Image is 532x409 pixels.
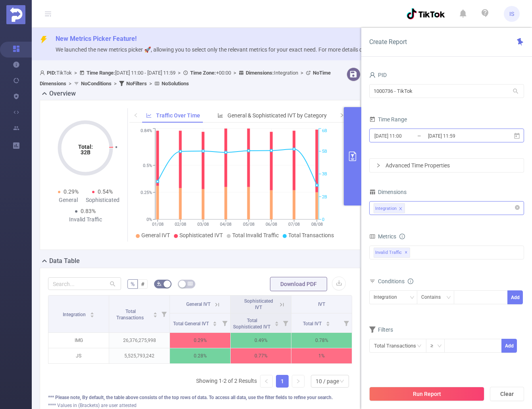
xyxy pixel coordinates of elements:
div: ≥ [430,339,439,352]
span: 0.29% [64,188,79,195]
i: icon: user [369,72,376,78]
div: General [51,196,85,204]
i: Filter menu [219,313,230,332]
tspan: 06/08 [265,222,277,227]
tspan: 0.84% [141,129,152,134]
i: icon: caret-up [153,311,158,313]
span: Integration [63,312,87,317]
b: Time Range: [87,70,115,76]
p: IMG [48,333,109,348]
a: 1 [276,375,288,387]
span: New Metrics Picker Feature! [56,35,137,42]
i: icon: down [437,344,442,349]
span: % [131,281,135,287]
i: icon: caret-down [153,314,158,317]
button: Add [507,290,523,304]
span: 0.54% [98,188,113,195]
tspan: 0 [322,217,324,222]
p: 0.49% [231,333,291,348]
span: Conditions [378,278,413,284]
span: > [66,81,74,86]
b: Dimensions : [246,70,274,76]
span: ✕ [405,248,408,257]
b: No Conditions [81,81,112,86]
input: End date [427,131,492,141]
i: Filter menu [158,296,170,332]
i: icon: caret-up [275,320,279,323]
span: Sophisticated IVT [244,298,273,310]
li: Next Page [292,375,305,388]
div: Sophisticated [85,196,120,204]
i: icon: caret-up [213,320,217,323]
p: 0.78% [291,333,352,348]
span: We launched the new metrics picker 🚀, allowing you to select only the relevant metrics for your e... [56,46,395,53]
i: icon: caret-up [90,311,94,313]
span: Total General IVT [173,321,210,326]
div: Integration [374,291,403,304]
button: Add [501,339,517,353]
i: icon: bar-chart [218,113,223,118]
tspan: 3B [322,172,327,177]
tspan: 04/08 [220,222,231,227]
i: icon: down [410,295,414,301]
img: Protected Media [6,5,25,24]
span: > [72,70,79,76]
button: Clear [490,387,524,401]
div: Sort [326,320,330,325]
input: Search... [48,277,121,290]
span: PID [369,72,387,78]
tspan: 07/08 [288,222,300,227]
div: Contains [421,291,446,304]
div: *** Please note, By default, the table above consists of the top rows of data. To access all data... [48,394,352,401]
span: Metrics [369,233,396,240]
i: icon: left [264,379,269,384]
input: Start date [374,131,438,141]
tspan: 0% [146,217,152,222]
p: 0.77% [231,348,291,363]
span: > [231,70,239,76]
b: Time Zone: [190,70,216,76]
li: Previous Page [260,375,273,388]
li: Integration [374,203,405,213]
li: 1 [276,375,289,388]
span: Time Range [369,116,407,123]
i: icon: caret-down [90,314,94,317]
i: icon: caret-down [275,323,279,325]
h2: Overview [49,89,76,98]
span: 0.83% [81,208,96,214]
div: icon: rightAdvanced Time Properties [370,159,524,172]
span: Total Sophisticated IVT [233,318,272,330]
i: Filter menu [341,313,352,332]
span: IS [509,6,514,22]
div: Sort [212,320,217,325]
i: Filter menu [280,313,291,332]
i: icon: right [296,379,301,384]
tspan: 0.5% [143,163,152,168]
i: icon: close-circle [515,205,520,210]
i: icon: user [40,70,47,75]
i: icon: right [339,113,344,117]
i: icon: thunderbolt [40,36,48,44]
i: icon: bg-colors [157,281,162,286]
span: Total Transactions [288,232,334,238]
i: icon: info-circle [399,234,405,239]
p: 26,376,275,998 [109,333,170,348]
tspan: 03/08 [197,222,209,227]
span: General IVT [186,301,210,307]
p: 5,525,793,242 [109,348,170,363]
span: Sophisticated IVT [179,232,223,238]
i: icon: down [339,379,344,384]
tspan: Total: [78,144,93,150]
i: icon: table [188,281,193,286]
i: icon: down [446,295,451,301]
li: Showing 1-2 of 2 Results [196,375,257,388]
b: No Solutions [162,81,189,86]
span: > [175,70,183,76]
span: Total IVT [303,321,323,326]
tspan: 0.25% [141,190,152,195]
b: No Filters [126,81,147,86]
div: Integration [375,204,397,214]
tspan: 01/08 [152,222,163,227]
h2: Data Table [49,256,80,266]
p: 1% [291,348,352,363]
